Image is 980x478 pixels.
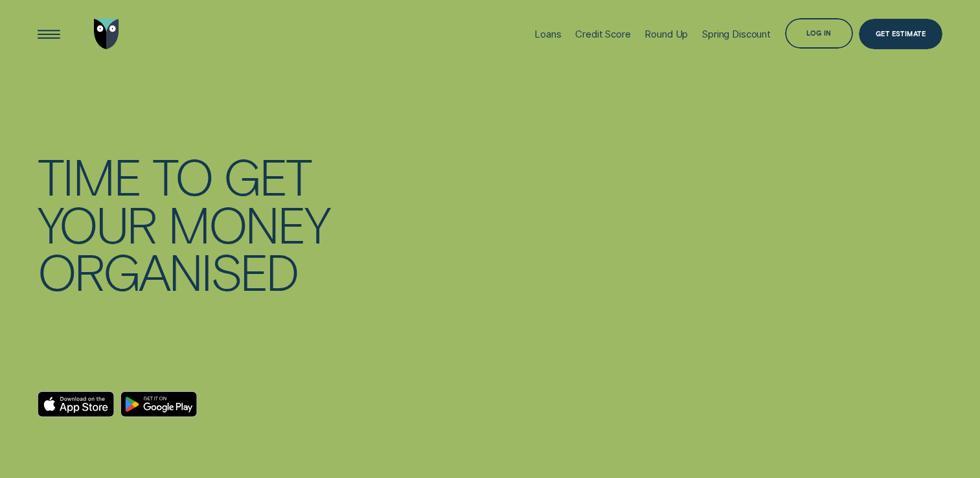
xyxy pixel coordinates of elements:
[702,28,771,40] div: Spring Discount
[38,391,115,417] a: Download on the App Store
[120,391,198,417] a: Android App on Google Play
[859,19,943,49] a: Get Estimate
[94,19,119,49] img: Wisr
[785,18,853,49] button: Log in
[644,28,688,40] div: Round Up
[534,28,561,40] div: Loans
[34,19,64,49] button: Open Menu
[38,152,332,295] h4: TIME TO GET YOUR MONEY ORGANISED
[575,28,630,40] div: Credit Score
